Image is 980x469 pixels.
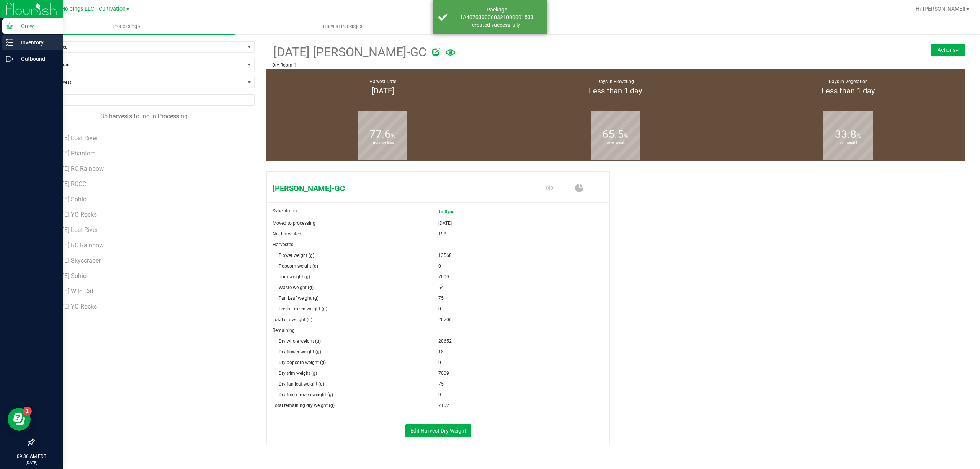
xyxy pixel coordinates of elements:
inline-svg: Inventory [6,39,13,46]
span: 0 [438,389,441,400]
span: Moved to processing [273,221,315,226]
span: [DATE] Phantom [51,150,96,157]
input: NO DATA FOUND [34,95,254,105]
p: [DATE] [3,460,59,466]
div: [DATE] [276,85,490,96]
span: Processing [18,23,235,30]
div: Less than 1 day [742,85,955,96]
p: Grow [13,21,59,31]
span: Trim weight (g) [279,274,310,279]
span: 7102 [438,400,449,411]
span: Popcorn weight (g) [279,263,318,269]
span: select [245,42,254,52]
span: [DATE] Lost River [51,134,98,142]
span: Dry trim weight (g) [279,371,317,376]
span: Total remaining dry weight (g) [273,403,335,408]
span: [DATE] RC Rainbow [51,165,104,172]
iframe: Resource center [8,408,31,431]
span: [DATE] Lost River [51,226,98,234]
b: trim weight [823,108,873,177]
p: Dry Room 1 [272,62,843,69]
div: 35 harvests found in Processing [34,112,255,121]
group-info-box: Moisture loss % [272,106,493,161]
b: flower weight [591,108,640,177]
inline-svg: Outbound [6,55,13,63]
span: Dry flower weight (g) [279,349,321,355]
button: Actions [931,44,965,56]
span: Stambaugh-GC [267,183,496,194]
span: Dry popcorn weight (g) [279,360,326,365]
span: Fresh Frozen weight (g) [279,306,327,312]
group-info-box: Days in flowering [505,69,726,106]
span: Filter by Strain [34,59,245,70]
span: In Sync [438,206,470,218]
span: 7009 [438,368,449,379]
span: Find a Harvest [34,77,245,88]
p: 09:36 AM EDT [3,453,59,460]
span: Dry fan leaf weight (g) [279,381,324,387]
span: [DATE] Skyscraper [51,257,101,264]
span: Hi, [PERSON_NAME]! [916,6,965,12]
span: Dry fresh frozen weight (g) [279,392,333,397]
iframe: Resource center unread badge [23,407,32,416]
span: [DATE] Ahhberry [51,318,95,325]
span: 0 [438,304,441,314]
span: [DATE] RC Rainbow [51,242,104,249]
span: 0 [438,357,441,368]
button: Edit Harvest Dry Weight [405,424,471,437]
group-info-box: Trim weight % [738,106,959,161]
span: Dry whole weight (g) [279,338,321,344]
span: 198 [438,229,446,239]
div: Days in Vegetation [742,78,955,85]
b: moisture loss [358,108,407,177]
span: 20652 [438,336,452,346]
span: [DATE] Sohio [51,196,87,203]
span: Filter by area [34,42,245,52]
span: In Sync [439,206,470,217]
group-info-box: Days in vegetation [738,69,959,106]
inline-svg: Grow [6,22,13,30]
span: [DATE] YO Rocks [51,303,97,310]
span: 18 [438,346,444,357]
span: Remaining [273,328,295,333]
a: Harvest Packages [235,18,451,34]
p: Outbound [13,54,59,64]
span: [DATE] [PERSON_NAME]-GC [272,43,426,62]
span: Flower weight (g) [279,253,314,258]
div: Less than 1 day [509,85,722,96]
span: 0 [438,261,441,271]
span: Riviera Creek Holdings LLC - Cultivation [27,6,126,12]
span: [DATE] [438,218,452,229]
span: 75 [438,379,444,389]
p: Inventory [13,38,59,47]
span: Fan Leaf weight (g) [279,296,318,301]
div: Package 1A4070300000321000001533 created successfully! [452,6,542,29]
a: Processing [18,18,235,34]
span: 7009 [438,271,449,282]
span: Harvested [273,242,294,247]
span: 20706 [438,314,452,325]
group-info-box: Harvest Date [272,69,493,106]
span: 54 [438,282,444,293]
span: 13568 [438,250,452,261]
div: Days in Flowering [509,78,722,85]
span: Waste weight (g) [279,285,314,290]
span: Total dry weight (g) [273,317,312,322]
span: 75 [438,293,444,304]
span: [DATE] Sohio [51,272,87,279]
span: Sync status [273,208,297,214]
span: [DATE] YO Rocks [51,211,97,218]
span: No. harvested [273,231,301,237]
span: [DATE] Wild Cat [51,288,93,295]
group-info-box: Flower weight % [505,106,726,161]
span: Harvest Packages [313,23,373,30]
span: [DATE] RCCC [51,180,86,188]
div: Harvest Date [276,78,490,85]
